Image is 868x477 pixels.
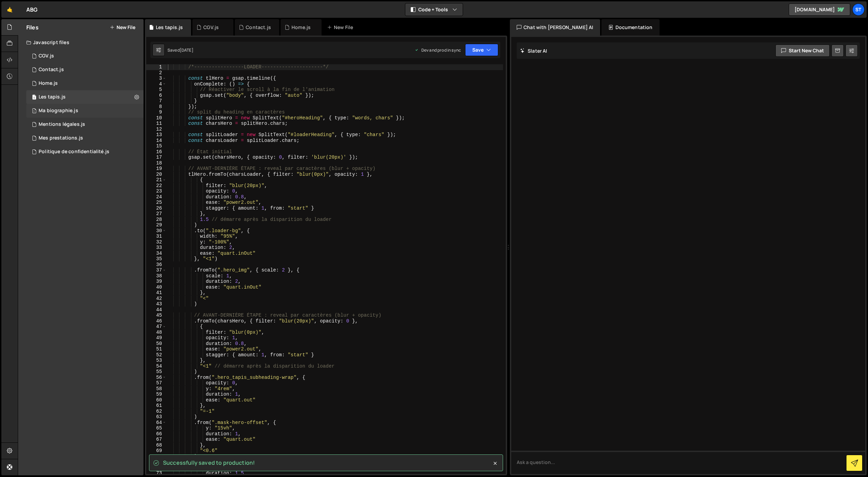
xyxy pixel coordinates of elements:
div: 25 [146,200,166,206]
div: 16686/46222.js [26,131,144,145]
div: 1 [146,64,166,70]
div: 16686/46185.js [26,90,144,104]
div: 15 [146,143,166,149]
div: 36 [146,262,166,268]
div: 34 [146,251,166,256]
div: 3 [146,76,166,81]
div: 35 [146,256,166,262]
div: 38 [146,273,166,279]
span: Successfully saved to production! [163,459,255,466]
div: 33 [146,245,166,251]
div: 58 [146,386,166,392]
div: 7 [146,98,166,104]
span: 1 [32,95,36,101]
div: 2 [146,70,166,76]
div: 69 [146,448,166,454]
div: Mentions légales.js [39,121,85,128]
h2: Files [26,24,39,31]
div: Chat with [PERSON_NAME] AI [510,19,600,36]
div: 66 [146,431,166,437]
div: 55 [146,369,166,375]
div: 49 [146,335,166,341]
div: 73 [146,471,166,476]
div: 46 [146,318,166,324]
div: 5 [146,87,166,93]
div: 47 [146,324,166,330]
div: 16 [146,149,166,155]
div: Home.js [39,80,58,87]
div: 52 [146,352,166,358]
div: 30 [146,228,166,234]
div: 42 [146,296,166,302]
div: Home.js [291,24,311,31]
div: 57 [146,380,166,386]
div: 6 [146,93,166,98]
div: Contact.js [246,24,271,31]
button: New File [110,25,135,30]
div: Dev and prod in sync [415,47,461,53]
div: 61 [146,403,166,409]
a: [DOMAIN_NAME] [789,3,850,16]
div: 12 [146,127,166,132]
div: 63 [146,414,166,420]
div: 31 [146,234,166,239]
div: 44 [146,307,166,313]
div: 22 [146,183,166,189]
div: Javascript files [18,36,144,49]
div: 32 [146,239,166,245]
div: [DATE] [180,47,193,53]
div: 11 [146,121,166,127]
div: 51 [146,346,166,352]
div: 70 [146,454,166,460]
div: 53 [146,358,166,363]
div: 16686/46111.js [26,77,144,90]
div: 67 [146,437,166,442]
div: 21 [146,177,166,183]
div: ABG [26,5,38,14]
div: Ma biographie.js [39,108,78,114]
div: 13 [146,132,166,138]
div: 27 [146,211,166,217]
div: 16686/46408.js [26,118,144,131]
div: 18 [146,160,166,166]
h2: Slater AI [520,48,547,54]
div: 45 [146,313,166,318]
div: 16686/46109.js [26,104,144,118]
div: 43 [146,301,166,307]
div: 24 [146,194,166,200]
div: 14 [146,138,166,144]
div: 4 [146,81,166,87]
div: New File [327,24,356,31]
div: Contact.js [39,67,64,73]
button: Start new chat [775,44,830,57]
div: Saved [167,47,193,53]
div: Les tapis.js [156,24,183,31]
div: Les tapis.js [39,94,66,100]
button: Save [465,44,498,56]
div: 72 [146,465,166,471]
div: 68 [146,442,166,448]
div: 64 [146,420,166,426]
div: 17 [146,155,166,160]
div: 39 [146,279,166,284]
div: 71 [146,459,166,465]
span: 1 [32,109,36,114]
button: Code + Tools [405,3,463,16]
div: 16686/46410.js [26,49,144,63]
div: 29 [146,222,166,228]
div: 65 [146,425,166,431]
div: 54 [146,363,166,369]
a: 🤙 [1,1,18,18]
div: 62 [146,409,166,414]
div: 10 [146,115,166,121]
div: 60 [146,397,166,403]
div: 50 [146,341,166,347]
div: 20 [146,172,166,177]
a: St [852,3,865,16]
div: 23 [146,188,166,194]
div: 28 [146,217,166,223]
div: 48 [146,330,166,335]
div: 26 [146,206,166,211]
div: Mes prestations.js [39,135,83,141]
